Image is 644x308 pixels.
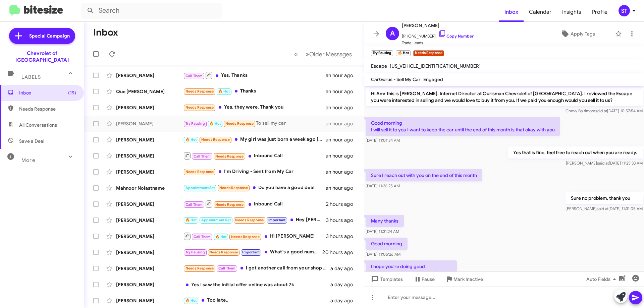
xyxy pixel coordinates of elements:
[183,264,330,272] div: I got another call from your shop 5 minutes ago. Happy to talk after [PERSON_NAME] replies to my ...
[116,297,183,304] div: [PERSON_NAME]
[185,218,197,222] span: 🔥 Hot
[183,232,326,240] div: Hi [PERSON_NAME]
[326,169,359,175] div: an hour ago
[209,250,238,254] span: Needs Response
[116,88,183,95] div: Que [PERSON_NAME]
[330,281,359,288] div: a day ago
[116,185,183,191] div: Mahnoor Nolastname
[201,137,230,142] span: Needs Response
[21,157,35,163] span: More
[595,108,607,113] span: said at
[116,217,183,224] div: [PERSON_NAME]
[81,3,222,19] input: Search
[302,47,356,61] button: Next
[19,89,76,96] span: Inbox
[326,72,359,79] div: an hour ago
[326,136,359,143] div: an hour ago
[219,186,248,190] span: Needs Response
[371,50,393,56] small: Try Pausing
[215,202,244,207] span: Needs Response
[370,273,403,285] span: Templates
[218,89,230,94] span: 🔥 Hot
[294,50,298,58] span: «
[183,151,326,160] div: Inbound Call
[366,169,482,181] p: Sure I reach out with you on the end of this month
[499,2,524,22] a: Inbox
[366,87,643,106] p: Hi Amr this is [PERSON_NAME], Internet Director at Ourisman Chevrolet of [GEOGRAPHIC_DATA]. I rev...
[402,29,474,40] span: [PHONE_NUMBER]
[183,200,326,208] div: Inbound Call
[587,2,613,22] a: Profile
[19,122,57,128] span: All Conversations
[402,21,474,29] span: [PERSON_NAME]
[366,138,400,143] span: [DATE] 11:01:34 AM
[116,104,183,111] div: [PERSON_NAME]
[423,76,443,82] span: Engaged
[218,266,236,270] span: Call Them
[183,71,326,79] div: Yes. Thanks
[185,121,205,126] span: Try Pausing
[242,250,260,254] span: Important
[116,136,183,143] div: [PERSON_NAME]
[9,28,75,44] a: Special Campaign
[183,248,322,256] div: What's a good number to speak with someone about this?
[185,250,205,254] span: Try Pausing
[508,146,643,159] p: Yes that is fine, feel free to reach out when you are ready.
[194,235,211,239] span: Call Them
[225,121,254,126] span: Needs Response
[185,89,214,94] span: Needs Response
[571,28,595,40] span: Apply Tags
[185,170,214,174] span: Needs Response
[371,76,421,82] span: CarGurus - Sell My Car
[557,2,587,22] a: Insights
[330,297,359,304] div: a day ago
[215,154,244,159] span: Needs Response
[19,106,76,112] span: Needs Response
[185,266,214,270] span: Needs Response
[613,5,637,16] button: ST
[185,186,215,190] span: Appointment Set
[326,120,359,127] div: an hour ago
[390,28,395,39] span: A
[68,89,76,96] span: (19)
[586,273,619,285] span: Auto Fields
[453,273,483,285] span: Mark Inactive
[183,136,326,143] div: My girl was just born a week ago [DATE]. I have to be honest [PERSON_NAME] I am in desperate need...
[183,168,326,176] div: I'm Driving - Sent from My Car
[201,218,231,222] span: Appointment Set
[116,169,183,175] div: [PERSON_NAME]
[116,281,183,288] div: [PERSON_NAME]
[366,215,404,227] p: Many thanks
[597,161,609,166] span: said at
[183,184,326,192] div: Do you have a good deal
[183,297,330,304] div: Too late..
[366,183,400,188] span: [DATE] 11:26:25 AM
[413,50,444,56] small: Needs Response
[231,235,260,239] span: Needs Response
[422,273,435,285] span: Pause
[402,40,474,46] span: Trade Leads
[326,152,359,159] div: an hour ago
[185,137,197,142] span: 🔥 Hot
[566,192,643,204] p: Sure no problem, thank you
[116,201,183,207] div: [PERSON_NAME]
[366,229,399,234] span: [DATE] 11:31:24 AM
[524,2,557,22] a: Calendar
[215,235,227,239] span: 🔥 Hot
[183,216,326,224] div: Hey [PERSON_NAME], this [PERSON_NAME] will you be available a little earlier? I'm getting off a l...
[619,5,630,16] div: ST
[194,154,211,159] span: Call Them
[209,121,221,126] span: 🔥 Hot
[396,50,410,56] small: 🔥 Hot
[309,51,352,58] span: Older Messages
[116,249,183,256] div: [PERSON_NAME]
[326,217,359,224] div: 3 hours ago
[566,206,643,211] span: [PERSON_NAME] [DATE] 11:31:05 AM
[290,47,302,61] button: Previous
[326,201,359,207] div: 2 hours ago
[366,252,400,257] span: [DATE] 11:05:26 AM
[408,273,440,285] button: Pause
